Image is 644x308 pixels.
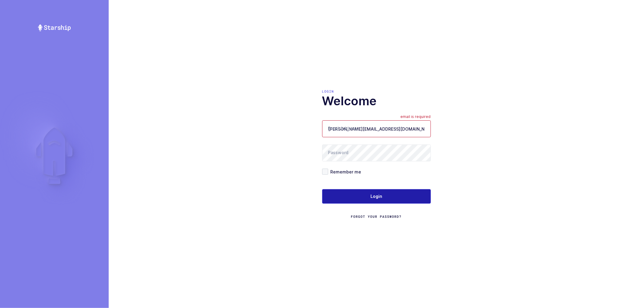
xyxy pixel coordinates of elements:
div: Login [322,89,431,94]
h1: Welcome [322,94,431,108]
span: Login [370,193,382,199]
img: Starship [37,24,71,31]
button: Login [322,189,431,204]
input: Email Address [322,120,431,137]
div: email is required [401,114,431,120]
input: Password [322,144,431,161]
span: Remember me [328,169,361,175]
a: Forgot Your Password? [351,214,402,219]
